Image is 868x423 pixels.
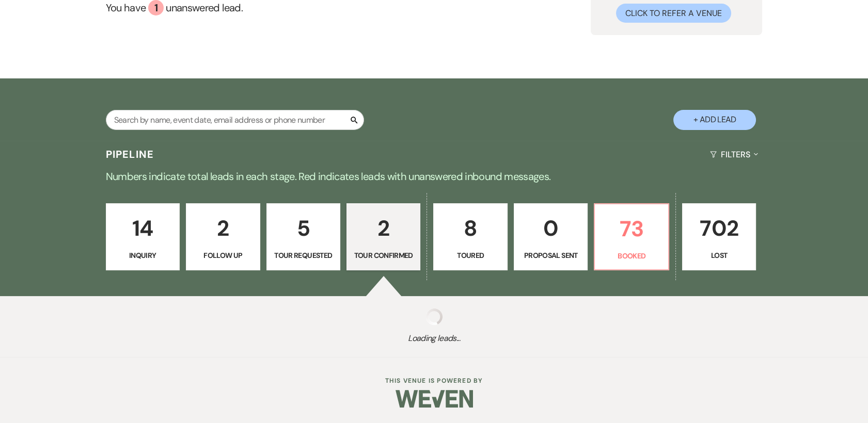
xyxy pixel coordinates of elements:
[689,211,749,246] p: 702
[706,141,762,168] button: Filters
[273,211,334,246] p: 5
[193,250,253,261] p: Follow Up
[616,4,731,23] button: Click to Refer a Venue
[353,250,414,261] p: Tour Confirmed
[520,211,581,246] p: 0
[346,203,420,270] a: 2Tour Confirmed
[396,381,473,417] img: Weven Logo
[689,250,749,261] p: Lost
[426,308,443,325] img: loading spinner
[113,250,173,261] p: Inquiry
[601,250,661,262] p: Booked
[266,203,340,270] a: 5Tour Requested
[186,203,260,270] a: 2Follow Up
[682,203,756,270] a: 702Lost
[113,211,173,246] p: 14
[594,203,669,270] a: 73Booked
[106,203,180,270] a: 14Inquiry
[440,211,500,246] p: 8
[193,211,253,246] p: 2
[106,147,154,161] h3: Pipeline
[673,110,756,130] button: + Add Lead
[353,211,414,246] p: 2
[440,250,500,261] p: Toured
[43,332,825,345] span: Loading leads...
[514,203,588,270] a: 0Proposal Sent
[520,250,581,261] p: Proposal Sent
[433,203,507,270] a: 8Toured
[601,211,661,246] p: 73
[62,168,806,185] p: Numbers indicate total leads in each stage. Red indicates leads with unanswered inbound messages.
[273,250,334,261] p: Tour Requested
[106,110,364,130] input: Search by name, event date, email address or phone number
